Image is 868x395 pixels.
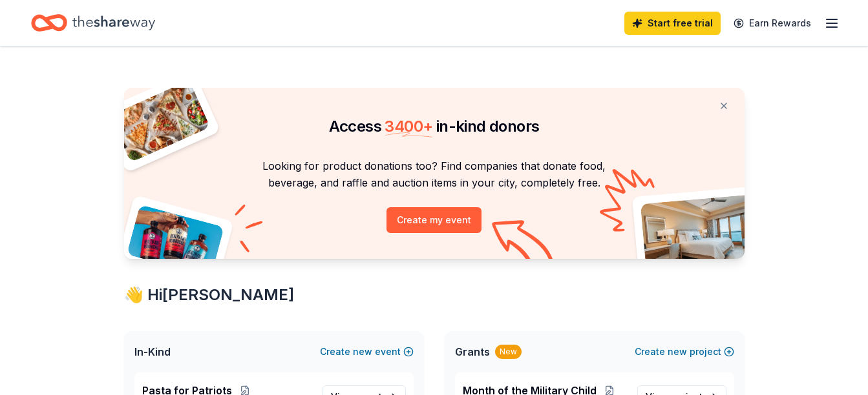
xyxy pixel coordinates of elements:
[386,207,482,233] button: Create my event
[134,344,171,360] span: In-Kind
[668,344,687,360] span: new
[726,12,819,35] a: Earn Rewards
[624,12,721,35] a: Start free trial
[320,344,414,360] button: Createnewevent
[492,220,556,268] img: Curvy arrow
[109,80,210,163] img: Pizza
[140,157,729,192] p: Looking for product donations too? Find companies that donate food, beverage, and raffle and auct...
[353,344,372,360] span: new
[31,8,155,38] a: Home
[385,117,432,136] span: 3400 +
[635,344,734,360] button: Createnewproject
[455,344,490,360] span: Grants
[495,345,522,359] div: New
[124,285,745,305] div: 👋 Hi [PERSON_NAME]
[329,117,540,136] span: Access in-kind donors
